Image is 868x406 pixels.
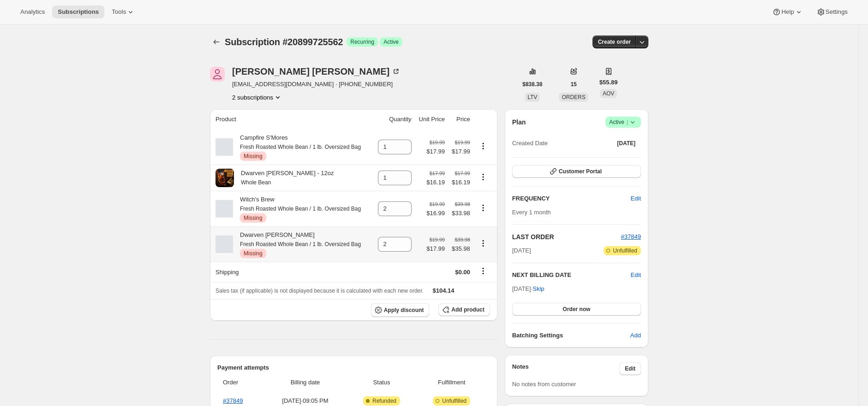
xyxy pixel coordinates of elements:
[414,109,448,129] th: Unit Price
[450,244,470,253] span: $35.98
[631,194,641,203] span: Edit
[527,282,550,296] button: Skip
[233,133,361,161] div: Campfire S'Mores
[455,140,470,145] small: $19.99
[455,269,470,276] span: $0.00
[450,178,470,187] span: $16.19
[350,38,374,46] span: Recurring
[512,271,631,280] h2: NEXT BILLING DATE
[223,397,243,404] a: #37849
[625,328,647,343] button: Add
[517,78,548,91] button: $838.38
[217,372,263,393] th: Order
[383,38,399,46] span: Active
[216,169,234,187] img: product img
[232,80,401,89] span: [EMAIL_ADDRESS][DOMAIN_NAME] · [PHONE_NUMBER]
[430,171,445,176] small: $17.99
[781,8,794,16] span: Help
[426,209,445,218] span: $16.99
[559,168,602,175] span: Customer Portal
[512,194,631,203] h2: FREQUENCY
[476,266,491,276] button: Shipping actions
[450,147,470,156] span: $17.99
[244,214,263,222] span: Missing
[476,172,491,182] button: Product actions
[512,285,545,292] span: [DATE] ·
[811,6,853,18] button: Settings
[562,94,585,100] span: ORDERS
[233,195,361,223] div: Witch's Brew
[455,201,470,207] small: $39.98
[225,37,343,47] span: Subscription #20899725562
[512,165,641,178] button: Customer Portal
[631,271,641,280] button: Edit
[630,331,641,340] span: Add
[433,287,455,294] span: $104.14
[451,306,484,313] span: Add product
[570,81,576,88] span: 15
[512,232,621,241] h2: LAST ORDER
[613,247,637,254] span: Unfulfilled
[384,306,424,314] span: Apply discount
[266,378,345,387] span: Billing date
[522,81,542,88] span: $838.38
[512,246,531,255] span: [DATE]
[617,140,635,147] span: [DATE]
[20,8,45,16] span: Analytics
[448,109,473,129] th: Price
[430,237,445,242] small: $19.99
[371,303,430,317] button: Apply discount
[240,144,361,150] small: Fresh Roasted Whole Bean / 1 lb. Oversized Bag
[565,78,582,91] button: 15
[512,303,641,316] button: Order now
[609,118,637,127] span: Active
[512,381,576,388] span: No notes from customer
[512,362,620,375] h3: Notes
[627,118,628,126] span: |
[512,118,526,127] h2: Plan
[372,397,396,405] span: Refunded
[430,201,445,207] small: $19.99
[826,8,848,16] span: Settings
[438,303,490,316] button: Add product
[476,203,491,213] button: Product actions
[217,363,490,372] h2: Payment attempts
[232,93,282,102] button: Product actions
[419,378,485,387] span: Fulfillment
[350,378,413,387] span: Status
[216,288,424,294] span: Sales tax (if applicable) is not displayed because it is calculated with each new order.
[244,250,263,257] span: Missing
[234,169,334,187] div: Dwarven [PERSON_NAME] - 12oz
[533,284,544,294] span: Skip
[426,178,445,187] span: $16.19
[603,90,614,97] span: AOV
[426,244,445,253] span: $17.99
[52,6,104,18] button: Subscriptions
[210,109,373,129] th: Product
[426,147,445,156] span: $17.99
[625,365,635,372] span: Edit
[621,233,641,240] span: #37849
[455,171,470,176] small: $17.99
[15,6,50,18] button: Analytics
[598,38,631,46] span: Create order
[593,35,636,48] button: Create order
[58,8,99,16] span: Subscriptions
[766,6,808,18] button: Help
[512,209,551,216] span: Every 1 month
[240,206,361,212] small: Fresh Roasted Whole Bean / 1 lb. Oversized Bag
[611,137,641,150] button: [DATE]
[266,396,345,406] span: [DATE] · 09:05 PM
[232,67,401,76] div: [PERSON_NAME] [PERSON_NAME]
[619,362,641,375] button: Edit
[621,232,641,241] button: #37849
[241,179,271,186] small: Whole Bean
[476,238,491,248] button: Product actions
[455,237,470,242] small: $39.98
[476,141,491,151] button: Product actions
[106,6,141,18] button: Tools
[373,109,414,129] th: Quantity
[527,94,537,100] span: LTV
[210,67,225,82] span: Jose Miguel Hermann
